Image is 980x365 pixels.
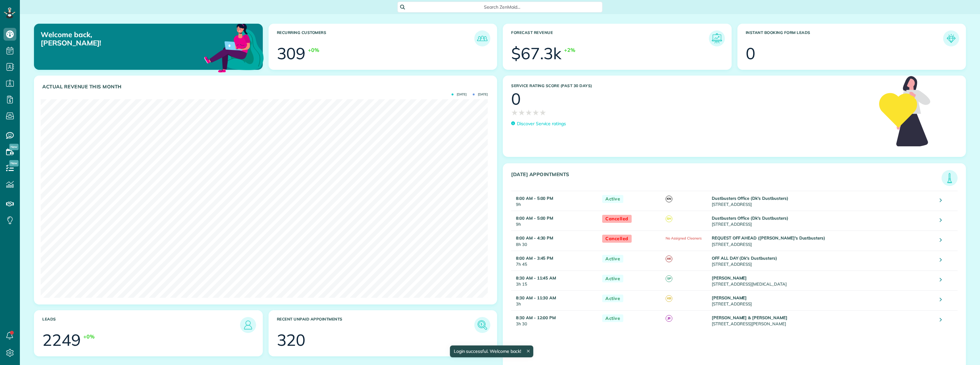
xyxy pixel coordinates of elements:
div: 320 [277,332,306,348]
h3: Actual Revenue this month [42,84,490,90]
h3: Leads [42,317,240,333]
span: ★ [525,107,532,118]
strong: 8:00 AM - 3:45 PM [516,255,553,261]
td: 3h 30 [511,310,599,330]
td: [STREET_ADDRESS] [710,191,935,211]
img: dashboard_welcome-42a62b7d889689a78055ac9021e634bf52bae3f8056760290aed330b23ab8690.png [203,16,265,78]
span: Active [602,255,623,263]
span: Cancelled [602,215,632,223]
img: icon_todays_appointments-901f7ab196bb0bea1936b74009e4eb5ffbc2d2711fa7634e0d609ed5ef32b18b.png [943,172,956,184]
div: +0% [308,46,319,54]
span: SP [666,275,672,282]
strong: 8:00 AM - 5:00 PM [516,196,553,201]
td: 9h [511,191,599,211]
h3: Service Rating score (past 30 days) [511,84,872,88]
span: Active [602,314,623,322]
span: KN [666,196,672,202]
span: KB [666,295,672,302]
div: 309 [277,45,306,61]
strong: Dustbusters Office (Dk's Dustbusters) [712,196,788,201]
h3: Instant Booking Form Leads [746,30,943,46]
span: ★ [539,107,546,118]
strong: OFF ALL DAY (Dk's Dustbusters) [712,255,777,261]
td: 3h [511,290,599,310]
td: 7h 45 [511,251,599,271]
strong: 8:30 AM - 12:00 PM [516,315,556,320]
span: Active [602,275,623,283]
span: New [9,144,19,150]
h3: Recent unpaid appointments [277,317,475,333]
div: +0% [83,333,95,340]
div: +2% [564,46,575,54]
strong: Dustbusters Office (Dk's Dustbusters) [712,215,788,221]
div: 0 [746,45,755,61]
strong: 8:00 AM - 5:00 PM [516,215,553,221]
strong: [PERSON_NAME] [712,295,747,300]
span: JB [666,315,672,322]
img: icon_forecast_revenue-8c13a41c7ed35a8dcfafea3cbb826a0462acb37728057bba2d056411b612bbbe.png [710,32,723,45]
td: [STREET_ADDRESS][MEDICAL_DATA] [710,271,935,290]
img: icon_recurring_customers-cf858462ba22bcd05b5a5880d41d6543d210077de5bb9ebc9590e49fd87d84ed.png [476,32,489,45]
p: Welcome back, [PERSON_NAME]! [41,30,191,47]
strong: 8:00 AM - 4:30 PM [516,235,553,240]
span: Active [602,195,623,203]
span: New [9,160,19,166]
strong: [PERSON_NAME] [712,275,747,280]
span: [DATE] [452,93,467,96]
span: Active [602,295,623,303]
span: Cancelled [602,235,632,243]
span: ★ [518,107,525,118]
span: AK [666,255,672,262]
td: 3h 15 [511,271,599,290]
span: ★ [511,107,518,118]
strong: REQUEST OFF AHEAD ([PERSON_NAME]'s Dustbusters) [712,235,825,240]
h3: Recurring Customers [277,30,475,46]
strong: [PERSON_NAME] & [PERSON_NAME] [712,315,787,320]
td: [STREET_ADDRESS] [710,251,935,271]
h3: [DATE] Appointments [511,172,942,186]
div: 2249 [42,332,81,348]
img: icon_form_leads-04211a6a04a5b2264e4ee56bc0799ec3eb69b7e499cbb523a139df1d13a81ae0.png [945,32,958,45]
td: [STREET_ADDRESS] [710,290,935,310]
span: No Assigned Cleaners [666,236,701,240]
strong: 8:30 AM - 11:45 AM [516,275,556,280]
td: [STREET_ADDRESS][PERSON_NAME] [710,310,935,330]
span: [DATE] [473,93,488,96]
span: SH [666,215,672,222]
img: icon_leads-1bed01f49abd5b7fead27621c3d59655bb73ed531f8eeb49469d10e621d6b896.png [242,319,254,331]
div: $67.3k [511,45,561,61]
td: 8h 30 [511,231,599,251]
td: [STREET_ADDRESS] [710,211,935,231]
span: ★ [532,107,539,118]
td: [STREET_ADDRESS] [710,231,935,251]
td: 9h [511,211,599,231]
div: 0 [511,91,521,107]
strong: 8:30 AM - 11:30 AM [516,295,556,300]
img: icon_unpaid_appointments-47b8ce3997adf2238b356f14209ab4cced10bd1f174958f3ca8f1d0dd7fffeee.png [476,319,489,331]
p: Discover Service ratings [517,120,566,127]
a: Discover Service ratings [511,120,566,127]
h3: Forecast Revenue [511,30,709,46]
div: Login successful. Welcome back! [450,345,533,357]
